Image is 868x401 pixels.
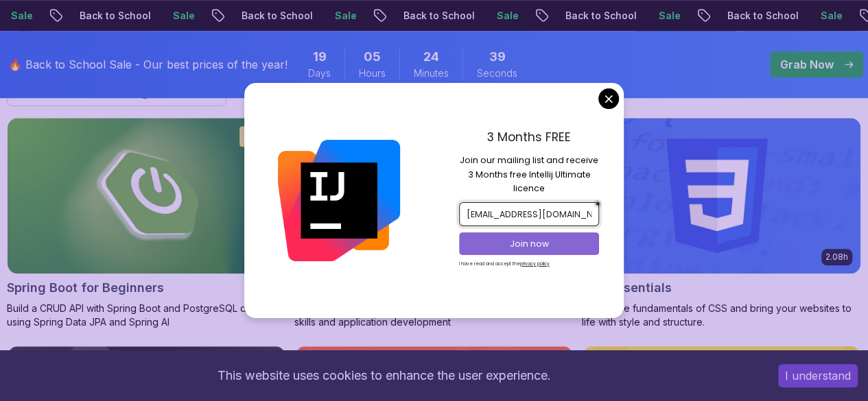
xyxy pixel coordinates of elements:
p: Back to School [554,9,648,23]
p: 2.08h [825,252,848,263]
a: Spring Boot for Beginners card1.67hNEWSpring Boot for BeginnersBuild a CRUD API with Spring Boot ... [7,117,286,329]
span: Minutes [414,66,449,80]
h2: CSS Essentials [582,278,672,297]
p: Back to School [231,9,324,23]
span: Seconds [477,66,517,80]
h2: Spring Boot for Beginners [7,278,164,297]
div: This website uses cookies to enhance the user experience. [10,361,758,391]
span: Days [308,66,331,80]
p: Sale [648,9,692,23]
p: Grab Now [780,56,834,73]
span: 19 Days [313,47,327,66]
button: Accept cookies [778,364,858,387]
span: Hours [359,66,386,80]
span: 39 Seconds [489,47,506,66]
p: Sale [486,9,530,23]
p: Back to School [69,9,162,23]
p: Sale [810,9,854,23]
p: Sale [162,9,206,23]
p: Build a CRUD API with Spring Boot and PostgreSQL database using Spring Data JPA and Spring AI [7,302,286,329]
p: Master the fundamentals of CSS and bring your websites to life with style and structure. [582,302,861,329]
p: 🔥 Back to School Sale - Our best prices of the year! [8,56,288,73]
span: 5 Hours [364,47,381,66]
img: Spring Boot for Beginners card [8,118,285,274]
p: Back to School [392,9,486,23]
p: Sale [324,9,368,23]
span: 24 Minutes [423,47,439,66]
p: Back to School [716,9,810,23]
a: CSS Essentials card2.08hCSS EssentialsMaster the fundamentals of CSS and bring your websites to l... [582,117,861,329]
img: CSS Essentials card [583,118,860,274]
